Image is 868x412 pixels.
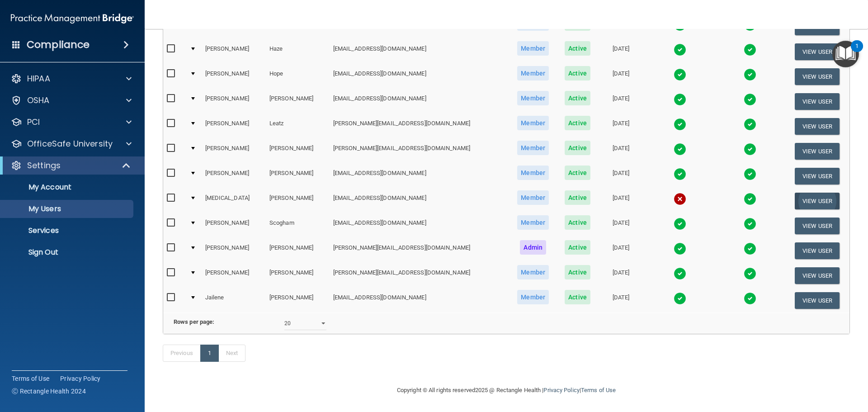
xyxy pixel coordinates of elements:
[174,318,214,325] b: Rows per page:
[744,218,756,230] img: tick.e7d51cea.svg
[266,263,330,288] td: [PERSON_NAME]
[330,89,509,114] td: [EMAIL_ADDRESS][DOMAIN_NAME]
[744,242,756,255] img: tick.e7d51cea.svg
[11,95,132,106] a: OSHA
[266,139,330,164] td: [PERSON_NAME]
[27,160,61,171] p: Settings
[565,66,590,81] span: Active
[520,240,546,255] span: Admin
[11,160,131,171] a: Settings
[598,164,644,189] td: [DATE]
[598,64,644,89] td: [DATE]
[6,248,129,257] p: Sign Out
[674,218,686,230] img: tick.e7d51cea.svg
[330,64,509,89] td: [EMAIL_ADDRESS][DOMAIN_NAME]
[6,183,129,192] p: My Account
[674,68,686,81] img: tick.e7d51cea.svg
[517,215,549,230] span: Member
[744,168,756,180] img: tick.e7d51cea.svg
[674,143,686,156] img: tick.e7d51cea.svg
[341,376,671,405] div: Copyright © All rights reserved 2025 @ Rectangle Health | |
[266,238,330,263] td: [PERSON_NAME]
[202,288,266,313] td: Jailene
[543,387,579,393] a: Privacy Policy
[27,117,40,128] p: PCI
[744,118,756,131] img: tick.e7d51cea.svg
[266,189,330,213] td: [PERSON_NAME]
[202,89,266,114] td: [PERSON_NAME]
[795,242,840,259] button: View User
[565,240,590,255] span: Active
[565,141,590,155] span: Active
[565,215,590,230] span: Active
[163,345,201,362] a: Previous
[795,193,840,209] button: View User
[795,118,840,135] button: View User
[218,345,245,362] a: Next
[565,290,590,304] span: Active
[202,263,266,288] td: [PERSON_NAME]
[674,43,686,56] img: tick.e7d51cea.svg
[598,114,644,139] td: [DATE]
[744,193,756,205] img: tick.e7d51cea.svg
[517,290,549,304] span: Member
[330,213,509,238] td: [EMAIL_ADDRESS][DOMAIN_NAME]
[11,73,132,84] a: HIPAA
[266,213,330,238] td: Scogham
[598,39,644,64] td: [DATE]
[795,43,840,60] button: View User
[6,226,129,235] p: Services
[565,190,590,205] span: Active
[202,213,266,238] td: [PERSON_NAME]
[330,164,509,189] td: [EMAIL_ADDRESS][DOMAIN_NAME]
[795,218,840,234] button: View User
[598,213,644,238] td: [DATE]
[6,204,129,213] p: My Users
[27,38,90,51] h4: Compliance
[674,292,686,305] img: tick.e7d51cea.svg
[744,292,756,305] img: tick.e7d51cea.svg
[27,95,50,106] p: OSHA
[598,263,644,288] td: [DATE]
[517,166,549,180] span: Member
[565,116,590,130] span: Active
[517,265,549,279] span: Member
[27,73,50,84] p: HIPAA
[598,189,644,213] td: [DATE]
[330,39,509,64] td: [EMAIL_ADDRESS][DOMAIN_NAME]
[330,288,509,313] td: [EMAIL_ADDRESS][DOMAIN_NAME]
[202,238,266,263] td: [PERSON_NAME]
[11,117,132,128] a: PCI
[11,138,132,149] a: OfficeSafe University
[744,267,756,280] img: tick.e7d51cea.svg
[795,93,840,110] button: View User
[330,139,509,164] td: [PERSON_NAME][EMAIL_ADDRESS][DOMAIN_NAME]
[330,189,509,213] td: [EMAIL_ADDRESS][DOMAIN_NAME]
[517,141,549,155] span: Member
[517,190,549,205] span: Member
[266,164,330,189] td: [PERSON_NAME]
[202,189,266,213] td: [MEDICAL_DATA]
[266,64,330,89] td: Hope
[517,66,549,81] span: Member
[202,139,266,164] td: [PERSON_NAME]
[565,166,590,180] span: Active
[795,168,840,185] button: View User
[855,46,859,58] div: 1
[202,39,266,64] td: [PERSON_NAME]
[200,345,219,362] a: 1
[565,41,590,56] span: Active
[517,91,549,105] span: Member
[744,68,756,81] img: tick.e7d51cea.svg
[266,288,330,313] td: [PERSON_NAME]
[330,263,509,288] td: [PERSON_NAME][EMAIL_ADDRESS][DOMAIN_NAME]
[517,116,549,130] span: Member
[598,288,644,313] td: [DATE]
[795,143,840,160] button: View User
[60,374,101,383] a: Privacy Policy
[517,41,549,56] span: Member
[795,68,840,85] button: View User
[565,265,590,279] span: Active
[266,114,330,139] td: Leatz
[674,242,686,255] img: tick.e7d51cea.svg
